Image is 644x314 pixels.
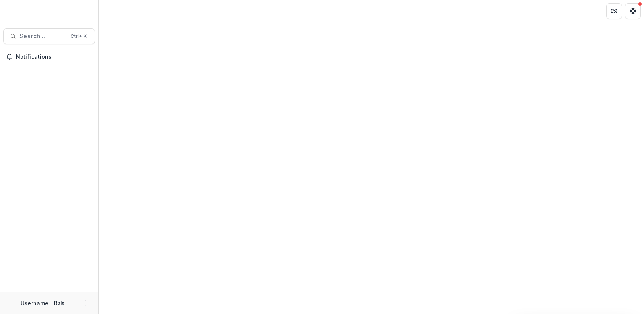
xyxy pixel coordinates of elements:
[16,54,92,60] span: Notifications
[52,299,67,307] p: Role
[69,32,88,41] div: Ctrl + K
[625,3,641,19] button: Get Help
[3,50,95,63] button: Notifications
[21,299,49,307] p: Username
[3,28,95,44] button: Search...
[81,298,90,308] button: More
[606,3,622,19] button: Partners
[19,32,66,40] span: Search...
